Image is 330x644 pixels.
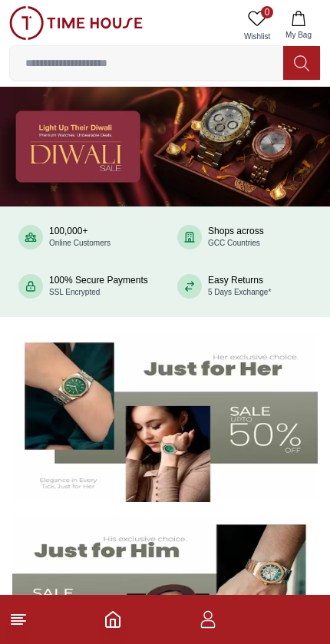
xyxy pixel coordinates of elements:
[208,239,260,247] span: GCC Countries
[208,275,271,298] div: Easy Returns
[208,226,264,249] div: Shops across
[49,275,148,298] div: 100% Secure Payments
[104,610,122,629] a: Home
[276,6,321,45] button: My Bag
[9,6,143,40] img: ...
[49,226,111,249] div: 100,000+
[49,239,111,247] span: Online Customers
[49,288,100,296] span: SSL Encrypted
[208,288,271,296] span: 5 Days Exchange*
[279,29,318,41] span: My Bag
[261,6,273,18] span: 0
[238,31,276,42] span: Wishlist
[238,6,276,45] a: 0Wishlist
[12,332,318,502] img: Women's Watches Banner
